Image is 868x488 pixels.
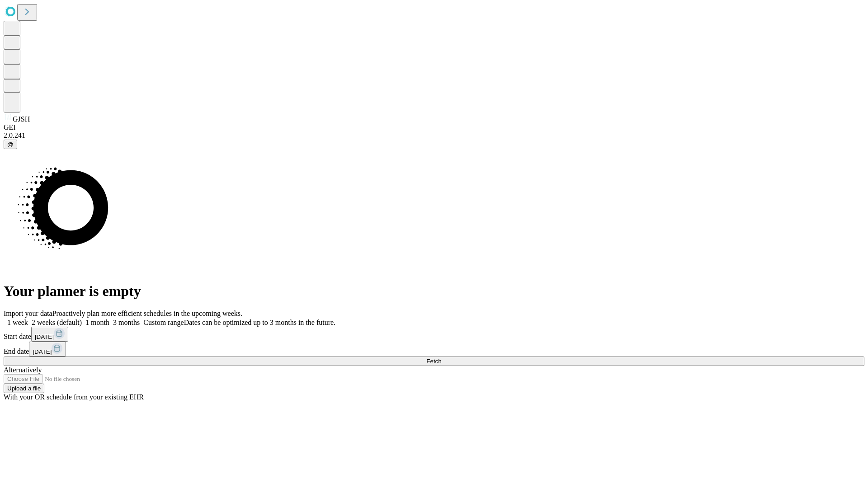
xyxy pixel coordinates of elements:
span: Import your data [4,310,52,317]
button: [DATE] [31,327,68,342]
span: Alternatively [4,366,42,374]
span: Fetch [426,358,441,365]
span: Proactively plan more efficient schedules in the upcoming weeks. [52,310,242,317]
div: End date [4,342,864,357]
h1: Your planner is empty [4,283,864,300]
div: Start date [4,327,864,342]
span: 1 month [85,319,109,326]
span: With your OR schedule from your existing EHR [4,393,144,401]
button: Fetch [4,357,864,366]
button: [DATE] [29,342,66,357]
span: Dates can be optimized up to 3 months in the future. [184,319,335,326]
span: [DATE] [33,348,52,355]
span: GJSH [13,115,30,123]
span: Custom range [143,319,184,326]
button: Upload a file [4,384,44,393]
span: @ [7,141,14,148]
span: 3 months [113,319,140,326]
span: 2 weeks (default) [32,319,82,326]
button: @ [4,140,17,149]
span: 1 week [7,319,28,326]
div: 2.0.241 [4,131,864,140]
span: [DATE] [35,333,54,340]
div: GEI [4,123,864,131]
